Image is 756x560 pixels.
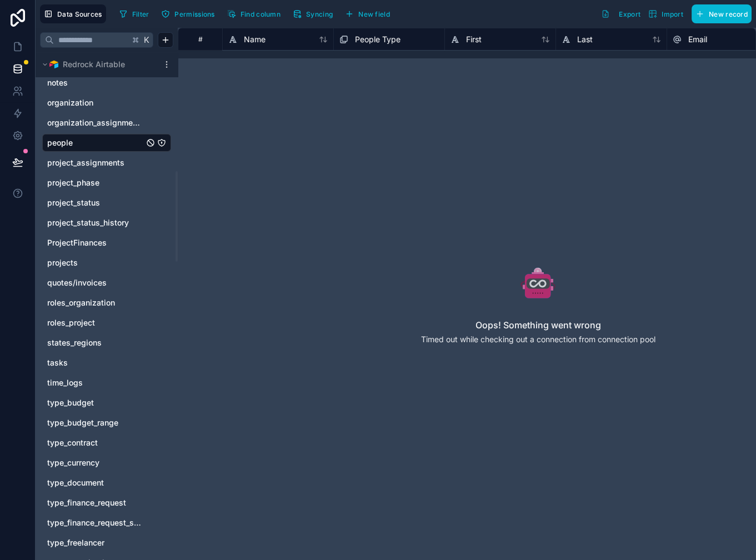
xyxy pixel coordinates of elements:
[687,4,752,23] a: New record
[644,4,687,23] button: Import
[421,334,655,345] p: Timed out while checking out a connection from connection pool
[47,417,144,428] a: type_budget_range
[42,234,171,252] div: ProjectFinances
[187,35,214,43] div: #
[223,6,284,22] button: Find column
[47,457,144,468] a: type_currency
[42,294,171,312] div: roles_organization
[47,237,107,248] span: ProjectFinances
[47,197,100,208] span: project_status
[42,254,171,272] div: projects
[475,318,601,332] h2: Oops! Something went wrong
[40,4,106,23] button: Data Sources
[42,434,171,452] div: type_contract
[47,97,93,108] span: organization
[57,10,102,18] span: Data Sources
[47,517,144,528] a: type_finance_request_sub-status
[619,10,640,18] span: Export
[143,36,151,44] span: K
[47,137,144,148] a: people
[42,534,171,552] div: type_freelancer
[47,177,99,188] span: project_phase
[47,297,115,308] span: roles_organization
[47,437,98,448] span: type_contract
[42,174,171,192] div: project_phase
[47,317,144,328] a: roles_project
[577,34,593,45] span: Last
[42,314,171,332] div: roles_project
[306,10,333,18] span: Syncing
[174,10,214,18] span: Permissions
[47,337,102,348] span: states_regions
[47,357,68,368] span: tasks
[241,10,281,18] span: Find column
[47,197,144,208] a: project_status
[42,354,171,372] div: tasks
[289,6,341,22] a: Syncing
[47,377,144,388] a: time_logs
[47,417,118,428] span: type_budget_range
[709,10,748,18] span: New record
[355,34,400,45] span: People Type
[358,10,390,18] span: New field
[244,34,266,45] span: Name
[47,537,144,548] a: type_freelancer
[42,394,171,412] div: type_budget
[63,59,125,70] span: Redrock Airtable
[42,334,171,352] div: states_regions
[47,357,144,368] a: tasks
[47,437,144,448] a: type_contract
[49,60,58,69] img: Airtable Logo
[47,77,68,88] span: notes
[42,74,171,92] div: notes
[47,457,99,468] span: type_currency
[42,114,171,132] div: organization_assignments
[466,34,482,45] span: First
[692,4,752,23] button: New record
[289,6,337,22] button: Syncing
[47,217,129,228] span: project_status_history
[47,337,144,348] a: states_regions
[47,97,144,108] a: organization
[42,214,171,232] div: project_status_history
[47,257,78,268] span: projects
[47,237,144,248] a: ProjectFinances
[42,134,171,152] div: people
[47,317,95,328] span: roles_project
[341,6,394,22] button: New field
[47,477,144,488] a: type_document
[40,57,158,72] button: Airtable LogoRedrock Airtable
[47,257,144,268] a: projects
[47,157,144,168] a: project_assignments
[42,274,171,292] div: quotes/invoices
[47,397,144,408] a: type_budget
[47,117,144,128] a: organization_assignments
[42,374,171,392] div: time_logs
[47,157,124,168] span: project_assignments
[47,537,104,548] span: type_freelancer
[157,6,218,22] button: Permissions
[47,477,104,488] span: type_document
[662,10,683,18] span: Import
[42,454,171,472] div: type_currency
[42,94,171,112] div: organization
[42,514,171,532] div: type_finance_request_sub-status
[157,6,223,22] a: Permissions
[47,397,94,408] span: type_budget
[132,10,149,18] span: Filter
[42,154,171,172] div: project_assignments
[597,4,644,23] button: Export
[47,137,73,148] span: people
[115,6,153,22] button: Filter
[47,77,144,88] a: notes
[42,194,171,212] div: project_status
[47,497,144,508] a: type_finance_request
[47,297,144,308] a: roles_organization
[47,497,126,508] span: type_finance_request
[42,494,171,512] div: type_finance_request
[42,414,171,432] div: type_budget_range
[47,377,83,388] span: time_logs
[47,277,107,288] span: quotes/invoices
